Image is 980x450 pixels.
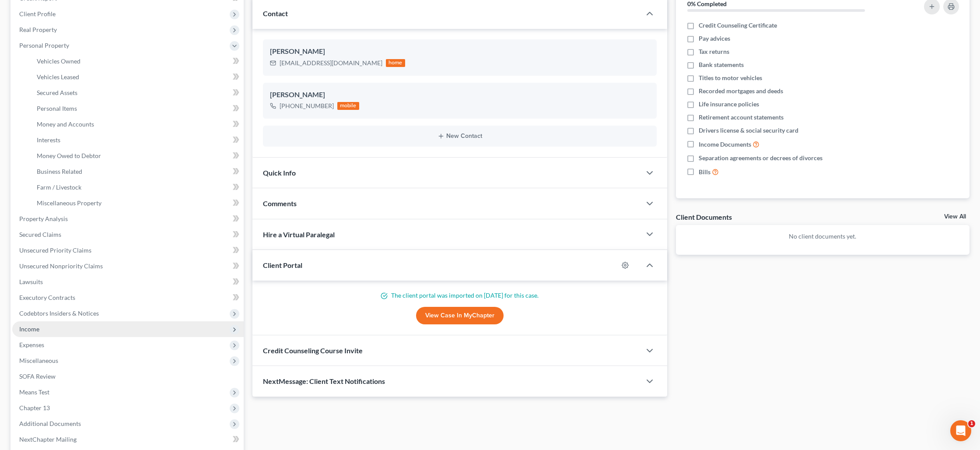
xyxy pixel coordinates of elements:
a: Unsecured Priority Claims [12,243,244,258]
p: No client documents yet. [683,232,962,241]
span: Real Property [19,26,57,33]
span: Business Related [37,168,82,175]
div: [PERSON_NAME] [270,90,650,100]
a: Vehicles Leased [30,69,244,85]
span: Tax returns [699,47,729,56]
span: Expenses [19,341,44,348]
div: [PERSON_NAME] [270,46,650,57]
a: Money and Accounts [30,116,244,132]
span: Titles to motor vehicles [699,74,762,82]
span: Executory Contracts [19,294,75,301]
span: Money and Accounts [37,120,94,128]
a: Secured Assets [30,85,244,101]
span: Income Documents [699,140,751,149]
span: Secured Assets [37,89,77,96]
span: Separation agreements or decrees of divorces [699,154,822,162]
a: Vehicles Owned [30,53,244,69]
span: Vehicles Owned [37,57,80,65]
span: Farm / Livestock [37,183,81,191]
span: Personal Items [37,105,77,112]
span: Retirement account statements [699,113,784,122]
span: Comments [263,199,297,207]
a: Interests [30,132,244,148]
p: The client portal was imported on [DATE] for this case. [263,291,657,300]
span: Lawsuits [19,278,43,285]
span: Quick Info [263,169,296,177]
div: mobile [337,102,359,110]
span: Unsecured Nonpriority Claims [19,262,103,270]
iframe: Intercom live chat [950,420,971,441]
span: Money Owed to Debtor [37,152,101,159]
span: Chapter 13 [19,404,50,411]
span: Secured Claims [19,231,61,238]
span: Bills [699,168,710,176]
a: Unsecured Nonpriority Claims [12,258,244,274]
button: New Contact [270,133,650,140]
span: Vehicles Leased [37,73,79,81]
span: SOFA Review [19,373,56,380]
span: 1 [968,420,975,427]
div: [PHONE_NUMBER] [280,102,334,110]
a: Secured Claims [12,227,244,243]
a: Business Related [30,164,244,179]
span: NextChapter Mailing [19,436,77,443]
span: Life insurance policies [699,100,759,109]
span: Credit Counseling Course Invite [263,346,363,355]
a: Executory Contracts [12,290,244,306]
span: Recorded mortgages and deeds [699,87,783,95]
span: Credit Counseling Certificate [699,21,777,30]
a: SOFA Review [12,369,244,384]
span: Additional Documents [19,420,81,427]
div: home [386,59,405,67]
a: View All [944,214,966,220]
span: Codebtors Insiders & Notices [19,309,99,317]
span: Personal Property [19,42,69,49]
span: Unsecured Priority Claims [19,246,91,254]
span: Pay advices [699,34,730,43]
span: Income [19,325,39,333]
a: Money Owed to Debtor [30,148,244,164]
span: Client Profile [19,10,56,18]
a: Personal Items [30,101,244,116]
a: Property Analysis [12,211,244,227]
div: [EMAIL_ADDRESS][DOMAIN_NAME] [280,59,382,67]
a: Farm / Livestock [30,179,244,195]
a: Lawsuits [12,274,244,290]
a: NextChapter Mailing [12,432,244,447]
a: Miscellaneous Property [30,195,244,211]
span: Miscellaneous Property [37,199,101,207]
span: Means Test [19,388,49,396]
span: Client Portal [263,261,302,269]
span: NextMessage: Client Text Notifications [263,377,385,385]
span: Bank statements [699,60,744,69]
a: View Case in MyChapter [416,307,504,324]
span: Drivers license & social security card [699,126,798,135]
div: Client Documents [676,212,732,221]
span: Interests [37,136,60,144]
span: Hire a Virtual Paralegal [263,230,335,239]
span: Miscellaneous [19,357,58,364]
span: Contact [263,9,288,18]
span: Property Analysis [19,215,68,222]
